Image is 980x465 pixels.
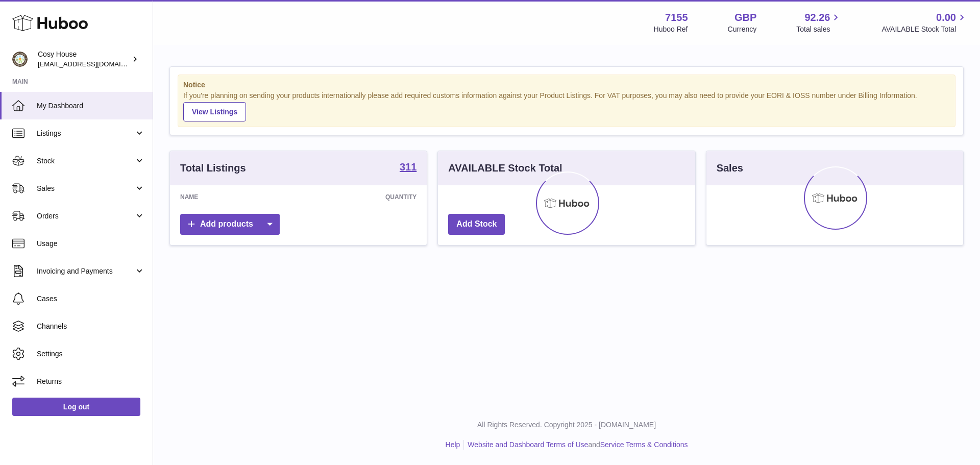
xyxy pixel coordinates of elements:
[881,11,968,34] a: 0.00 AVAILABLE Stock Total
[37,156,134,166] span: Stock
[37,377,145,386] span: Returns
[654,25,688,34] div: Huboo Ref
[804,11,830,25] span: 92.26
[665,11,688,25] strong: 7155
[161,420,972,430] p: All Rights Reserved. Copyright 2025 - [DOMAIN_NAME]
[468,440,588,449] a: Website and Dashboard Terms of Use
[180,214,280,235] a: Add products
[280,185,427,209] th: Quantity
[37,349,145,359] span: Settings
[37,101,145,111] span: My Dashboard
[936,11,956,25] span: 0.00
[183,80,950,90] strong: Notice
[881,25,968,34] span: AVAILABLE Stock Total
[400,162,416,174] a: 311
[734,11,756,25] strong: GBP
[717,161,743,175] h3: Sales
[12,52,28,67] img: info@wholesomegoods.com
[400,162,416,172] strong: 311
[37,239,145,249] span: Usage
[446,440,460,449] a: Help
[448,214,505,235] a: Add Stock
[37,184,134,193] span: Sales
[183,91,950,121] div: If you're planning on sending your products internationally please add required customs informati...
[600,440,688,449] a: Service Terms & Conditions
[38,50,130,69] div: Cosy House
[170,185,280,209] th: Name
[38,60,150,68] span: [EMAIL_ADDRESS][DOMAIN_NAME]
[37,211,134,221] span: Orders
[37,294,145,304] span: Cases
[728,25,757,34] div: Currency
[796,11,842,34] a: 92.26 Total sales
[180,161,246,175] h3: Total Listings
[464,440,688,450] li: and
[183,102,246,121] a: View Listings
[12,398,140,416] a: Log out
[37,129,134,138] span: Listings
[37,322,145,331] span: Channels
[796,25,842,34] span: Total sales
[37,266,134,276] span: Invoicing and Payments
[448,161,562,175] h3: AVAILABLE Stock Total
